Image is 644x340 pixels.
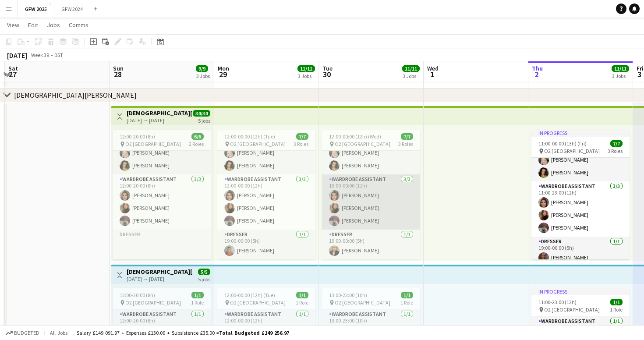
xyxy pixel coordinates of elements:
span: 5/5 [198,269,210,275]
a: View [4,19,23,31]
span: 7/7 [401,133,413,140]
span: 1 Role [296,299,308,306]
span: O2 [GEOGRAPHIC_DATA] [544,306,600,313]
div: 3 Jobs [298,73,315,79]
app-card-role: Wardrobe Assistant1/112:00-00:00 (12h)[PERSON_NAME] [217,309,315,339]
button: GFW 2024 [54,0,90,18]
span: 6/6 [191,133,204,140]
span: 1 Role [191,299,204,306]
div: Salary £149 091.97 + Expenses £130.00 + Subsistence £35.00 = [77,329,289,336]
app-card-role: Wardrobe Assistant3/312:00-20:00 (8h)[PERSON_NAME][PERSON_NAME][PERSON_NAME] [113,174,211,230]
span: O2 [GEOGRAPHIC_DATA] [335,299,390,306]
span: O2 [GEOGRAPHIC_DATA] [125,299,181,306]
h3: [DEMOGRAPHIC_DATA][PERSON_NAME] O2 (Late additional person) [127,268,192,276]
span: 11/11 [402,65,420,72]
span: Jobs [47,21,60,29]
span: 7/7 [610,140,623,147]
span: O2 [GEOGRAPHIC_DATA] [544,148,600,154]
app-card-role: Wardrobe Assistant3/312:00-00:00 (12h)[PERSON_NAME][PERSON_NAME][PERSON_NAME] [217,174,315,230]
span: 11/11 [297,65,315,72]
span: 2 Roles [189,141,204,147]
span: 3 Roles [608,148,623,154]
app-job-card: 12:00-00:00 (12h) (Wed)7/7 O2 [GEOGRAPHIC_DATA]3 Roles12:00-19:15 (7h15m)[PERSON_NAME][PERSON_NAM... [322,130,420,259]
div: [DATE] [7,51,27,60]
span: 3 Roles [294,141,308,147]
span: Wed [427,64,439,72]
div: In progress [531,288,630,295]
span: Sun [113,64,124,72]
span: 1 Role [610,306,623,313]
span: 12:00-00:00 (12h) (Tue) [224,133,275,140]
div: In progress [531,130,630,137]
span: 12:00-00:00 (12h) (Wed) [329,133,381,140]
div: 3 Jobs [612,73,629,79]
app-job-card: 12:00-00:00 (12h) (Tue)1/1 O2 [GEOGRAPHIC_DATA]1 RoleWardrobe Assistant1/112:00-00:00 (12h)[PERSO... [217,288,315,339]
span: Sat [8,64,18,72]
app-card-role: Dresser1/119:00-00:00 (5h)[PERSON_NAME] [322,230,420,259]
div: BST [54,52,63,58]
span: 13:00-23:00 (10h) [329,292,367,298]
span: 1 [426,69,439,79]
span: O2 [GEOGRAPHIC_DATA] [125,141,181,147]
span: 1/1 [296,292,308,298]
div: 3 Jobs [403,73,419,79]
span: 1/1 [401,292,413,298]
div: 3 Jobs [196,73,210,79]
span: 3 Roles [398,141,413,147]
span: 30 [321,69,333,79]
span: Week 39 [29,52,51,58]
span: All jobs [48,329,69,336]
span: 1 Role [400,299,413,306]
app-card-role: Wardrobe Assistant1/112:00-20:00 (8h)[PERSON_NAME] [113,309,211,339]
app-job-card: In progress11:00-00:00 (13h) (Fri)7/7 O2 [GEOGRAPHIC_DATA]3 Roles[PERSON_NAME]3/311:00-19:00 (8h)... [531,130,630,259]
span: Budgeted [14,330,39,336]
app-job-card: 12:00-20:00 (8h)6/6 O2 [GEOGRAPHIC_DATA]2 Roles12:00-20:00 (8h)[PERSON_NAME][PERSON_NAME][PERSON_... [113,130,211,259]
app-card-role: Dresser1/119:00-00:00 (5h)[PERSON_NAME] [217,230,315,259]
a: Edit [25,19,42,31]
app-card-role-placeholder: Dresser [113,230,211,259]
h3: [DEMOGRAPHIC_DATA][PERSON_NAME] O2 (Can do all dates) [127,109,192,117]
app-job-card: 12:00-00:00 (12h) (Tue)7/7 O2 [GEOGRAPHIC_DATA]3 Roles12:00-19:00 (7h)[PERSON_NAME][PERSON_NAME][... [217,130,315,259]
span: Total Budgeted £149 256.97 [219,329,289,336]
div: [DEMOGRAPHIC_DATA][PERSON_NAME] [14,91,137,99]
app-card-role: Wardrobe Assistant1/113:00-23:00 (10h)[PERSON_NAME] [322,309,420,339]
span: O2 [GEOGRAPHIC_DATA] [230,299,286,306]
span: 11/11 [612,65,629,72]
app-card-role: Dresser1/119:00-00:00 (5h)[PERSON_NAME] [531,237,630,266]
app-card-role: Wardrobe Assistant3/313:00-00:00 (11h)[PERSON_NAME][PERSON_NAME][PERSON_NAME] [322,174,420,230]
span: 27 [7,69,18,79]
a: Comms [65,19,92,31]
span: O2 [GEOGRAPHIC_DATA] [335,141,390,147]
span: Thu [532,64,543,72]
a: Jobs [43,19,64,31]
div: 5 jobs [198,275,210,283]
span: 11:00-00:00 (13h) (Fri) [538,140,587,147]
span: 1/1 [610,299,623,305]
span: O2 [GEOGRAPHIC_DATA] [230,141,286,147]
span: 29 [216,69,229,79]
app-job-card: 12:00-20:00 (8h)1/1 O2 [GEOGRAPHIC_DATA]1 RoleWardrobe Assistant1/112:00-20:00 (8h)[PERSON_NAME] [113,288,211,339]
span: View [7,21,19,29]
span: 7/7 [296,133,308,140]
span: 3 [635,69,644,79]
div: [DATE] → [DATE] [127,117,192,124]
span: 12:00-20:00 (8h) [120,292,155,298]
span: 28 [112,69,124,79]
span: Comms [69,21,88,29]
div: 5 jobs [198,117,210,124]
span: 11:00-23:00 (12h) [538,299,577,305]
app-card-role: Wardrobe Assistant3/311:00-23:00 (12h)[PERSON_NAME][PERSON_NAME][PERSON_NAME] [531,181,630,237]
span: Fri [637,64,644,72]
span: 12:00-20:00 (8h) [120,133,155,140]
button: GFW 2025 [18,0,54,18]
span: 9/9 [196,65,208,72]
span: 34/34 [193,110,210,117]
div: [DATE] → [DATE] [127,276,192,282]
span: 12:00-00:00 (12h) (Tue) [224,292,275,298]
